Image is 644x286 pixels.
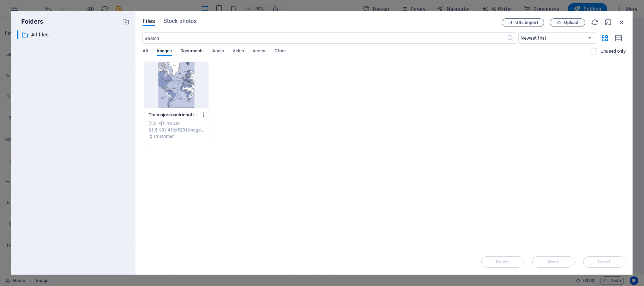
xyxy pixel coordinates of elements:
span: Audio [212,47,224,57]
p: Displays only files that are not in use on the website. Files added during this session can still... [601,48,626,54]
span: URL import [515,21,538,25]
div: [DATE] 9:18 AM [149,121,204,127]
div: ​ [17,30,18,39]
i: Reload [591,18,599,26]
span: Images [157,47,172,57]
p: All files [31,31,117,39]
i: Minimize [604,18,612,26]
span: All [143,47,148,57]
p: Folders [17,17,43,26]
span: Upload [564,21,579,25]
i: Create new folder [122,18,130,25]
div: Image Slider [18,14,335,91]
p: Customer [154,133,174,140]
span: Other [275,47,286,57]
span: Stock photos [163,17,197,25]
button: Upload [550,18,585,27]
div: 91.5 KB | 416x528 | image/jpeg [149,127,204,133]
span: Documents [180,47,204,57]
span: Video [233,47,244,57]
span: Vector [253,47,266,57]
i: Close [618,18,626,26]
input: Search [143,33,507,44]
span: Files [143,17,155,25]
button: URL import [502,18,544,27]
p: ThemajorcountriesoftheAtlantic-G9wkD6bZtDpWp0YgR0fbgg.jpg [149,112,198,118]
